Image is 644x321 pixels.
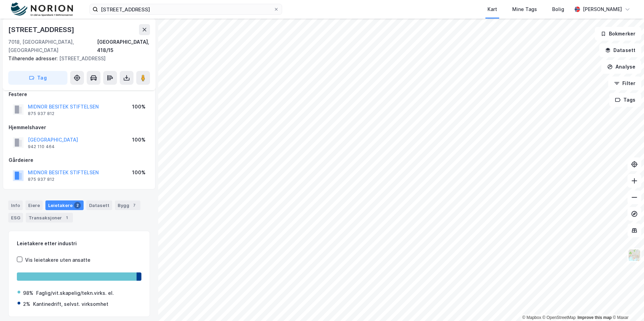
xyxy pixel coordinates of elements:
[8,24,76,35] div: [STREET_ADDRESS]
[609,93,641,107] button: Tags
[8,55,59,61] span: Tilhørende adresser:
[9,90,150,99] div: Festere
[26,213,73,222] div: Transaksjoner
[9,156,150,164] div: Gårdeiere
[132,168,146,177] div: 100%
[132,103,146,111] div: 100%
[25,200,43,210] div: Eiere
[578,315,612,320] a: Improve this map
[23,289,33,297] div: 98%
[36,289,114,297] div: Faglig/vit.skapelig/tekn.virks. el.
[28,177,54,182] div: 875 937 812
[63,214,70,221] div: 1
[115,200,140,210] div: Bygg
[23,300,30,308] div: 2%
[552,5,564,13] div: Bolig
[599,43,641,57] button: Datasett
[97,38,150,54] div: [GEOGRAPHIC_DATA], 418/15
[595,27,641,41] button: Bokmerker
[8,71,67,85] button: Tag
[45,200,84,210] div: Leietakere
[583,5,622,13] div: [PERSON_NAME]
[9,123,150,132] div: Hjemmelshaver
[28,144,55,149] div: 942 110 464
[132,136,146,144] div: 100%
[601,60,641,74] button: Analyse
[8,200,23,210] div: Info
[131,202,138,209] div: 7
[25,256,90,264] div: Vis leietakere uten ansatte
[522,315,541,320] a: Mapbox
[8,213,23,222] div: ESG
[11,2,73,17] img: norion-logo.80e7a08dc31c2e691866.png
[608,76,641,90] button: Filter
[74,202,81,209] div: 2
[98,4,273,14] input: Søk på adresse, matrikkel, gårdeiere, leietakere eller personer
[628,249,641,262] img: Z
[8,54,144,63] div: [STREET_ADDRESS]
[8,38,97,54] div: 7018, [GEOGRAPHIC_DATA], [GEOGRAPHIC_DATA]
[17,239,141,248] div: Leietakere etter industri
[610,288,644,321] div: Kontrollprogram for chat
[487,5,497,13] div: Kart
[86,200,112,210] div: Datasett
[33,300,108,308] div: Kantinedrift, selvst. virksomhet
[28,111,54,116] div: 875 937 812
[610,288,644,321] iframe: Chat Widget
[512,5,537,13] div: Mine Tags
[543,315,576,320] a: OpenStreetMap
